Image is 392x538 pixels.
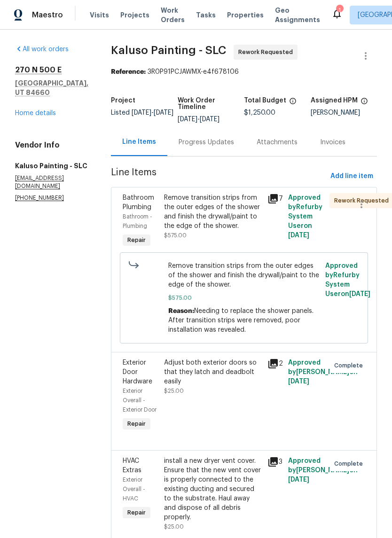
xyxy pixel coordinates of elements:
span: Bathroom - Plumbing [123,214,152,229]
span: Exterior Overall - Exterior Door [123,388,157,413]
div: Attachments [257,138,298,147]
h4: Vendor Info [15,140,88,150]
span: Needing to replace the shower panels. After transition strips were removed, poor installation was... [168,308,314,333]
span: Remove transition strips from the outer edges of the shower and finish the drywall/paint to the e... [168,261,320,289]
div: 1 [336,6,343,15]
span: Projects [120,10,149,20]
span: The total cost of line items that have been proposed by Opendoor. This sum includes line items th... [289,97,297,109]
div: Line Items [122,137,156,147]
span: Rework Requested [238,47,297,57]
span: [DATE] [154,109,173,116]
span: [DATE] [200,116,220,123]
span: $25.00 [164,388,184,394]
span: Exterior Door Hardware [123,359,152,385]
span: Reason: [168,308,194,314]
span: Work Orders [161,6,185,24]
span: [DATE] [349,291,370,297]
span: Kaluso Painting - SLC [111,45,226,56]
span: Maestro [32,10,63,20]
span: - [178,116,220,123]
div: Progress Updates [179,138,234,147]
span: Bathroom Plumbing [123,195,154,211]
span: [DATE] [288,232,309,239]
a: All work orders [15,46,69,53]
span: Approved by [PERSON_NAME] on [288,458,358,483]
h5: Assigned HPM [311,97,358,104]
div: 3R0P91PCJAWMX-e4f678106 [111,67,377,77]
div: [PERSON_NAME] [311,109,377,116]
span: [DATE] [288,378,309,385]
span: The hpm assigned to this work order. [361,97,368,109]
span: Repair [124,508,149,517]
h5: Work Order Timeline [178,97,244,110]
div: 7 [267,193,282,204]
span: Approved by Refurby System User on [325,263,370,297]
span: Properties [227,10,264,20]
span: Complete [334,361,367,370]
div: Remove transition strips from the outer edges of the shower and finish the drywall/paint to the e... [164,193,262,231]
div: 2 [267,358,282,369]
span: Approved by Refurby System User on [288,195,322,239]
div: Adjust both exterior doors so that they latch and deadbolt easily [164,358,262,386]
div: 3 [267,456,282,468]
span: Visits [90,10,109,20]
span: Line Items [111,168,327,185]
h5: Total Budget [244,97,286,104]
span: Geo Assignments [275,6,320,24]
div: install a new dryer vent cover. Ensure that the new vent cover is properly connected to the exist... [164,456,262,522]
span: Listed [111,109,173,116]
span: Repair [124,235,149,245]
span: HVAC Extras [123,458,141,474]
span: [DATE] [288,476,309,483]
span: Repair [124,419,149,429]
span: Approved by [PERSON_NAME] on [288,359,358,385]
span: [DATE] [178,116,197,123]
span: $575.00 [164,233,187,238]
span: Tasks [196,12,216,18]
button: Add line item [327,168,377,185]
span: $575.00 [168,293,320,303]
a: Home details [15,110,56,117]
b: Reference: [111,69,146,75]
span: $1,250.00 [244,109,275,116]
span: - [132,109,173,116]
span: Add line item [330,171,373,182]
span: [DATE] [132,109,151,116]
span: Exterior Overall - HVAC [123,477,145,501]
div: Invoices [320,138,345,147]
h5: Kaluso Painting - SLC [15,161,88,171]
h5: Project [111,97,135,104]
span: Complete [334,459,367,468]
span: $25.00 [164,524,184,530]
